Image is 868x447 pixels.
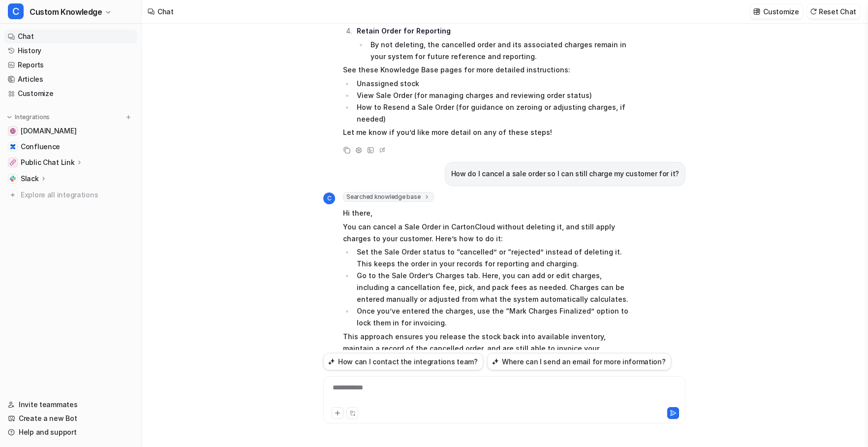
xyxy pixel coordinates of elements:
img: explore all integrations [8,190,18,200]
li: How to Resend a Sale Order (for guidance on zeroing or adjusting charges, if needed) [354,101,631,125]
div: Chat [157,6,174,17]
p: Customize [763,6,799,17]
button: How can I contact the integrations team? [323,353,483,370]
img: Public Chat Link [10,160,16,165]
img: customize [753,8,760,15]
button: Reset Chat [807,4,860,19]
span: C [8,3,24,19]
li: By not deleting, the cancelled order and its associated charges remain in your system for future ... [368,39,631,63]
li: View Sale Order (for managing charges and reviewing order status) [354,90,631,101]
p: Slack [21,174,39,184]
li: Once you’ve entered the charges, use the “Mark Charges Finalized” option to lock them in for invo... [354,305,631,329]
img: reset [810,8,817,15]
li: Go to the Sale Order’s Charges tab. Here, you can add or edit charges, including a cancellation f... [354,270,631,305]
p: How do I cancel a sale order so I can still charge my customer for it? [451,168,679,180]
img: help.cartoncloud.com [10,128,16,134]
button: Integrations [4,112,53,122]
button: Customize [750,4,803,19]
p: Public Chat Link [21,158,75,167]
a: ConfluenceConfluence [4,140,137,154]
a: Help and support [4,425,137,439]
li: Unassigned stock [354,78,631,90]
span: Explore all integrations [21,187,133,203]
p: Hi there, [343,207,631,219]
button: Where can I send an email for more information? [487,353,671,370]
span: Custom Knowledge [30,5,102,19]
a: Articles [4,72,137,86]
p: Let me know if you’d like more detail on any of these steps! [343,127,631,138]
strong: Retain Order for Reporting [357,27,451,35]
a: Invite teammates [4,398,137,412]
a: History [4,44,137,58]
span: Confluence [21,142,60,152]
p: See these Knowledge Base pages for more detailed instructions: [343,64,631,76]
a: Explore all integrations [4,188,137,202]
a: Chat [4,30,137,43]
a: Create a new Bot [4,412,137,425]
span: [DOMAIN_NAME] [21,126,76,136]
p: You can cancel a Sale Order in CartonCloud without deleting it, and still apply charges to your c... [343,221,631,245]
img: Confluence [10,144,16,150]
a: Customize [4,87,137,100]
p: This approach ensures you release the stock back into available inventory, maintain a record of t... [343,331,631,366]
a: help.cartoncloud.com[DOMAIN_NAME] [4,124,137,138]
img: expand menu [6,114,13,121]
span: Searched knowledge base [343,192,434,202]
a: Reports [4,58,137,72]
li: Set the Sale Order status to “cancelled” or “rejected” instead of deleting it. This keeps the ord... [354,246,631,270]
p: Integrations [15,113,50,121]
img: Slack [10,176,16,182]
img: menu_add.svg [125,114,132,121]
span: C [323,192,335,204]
